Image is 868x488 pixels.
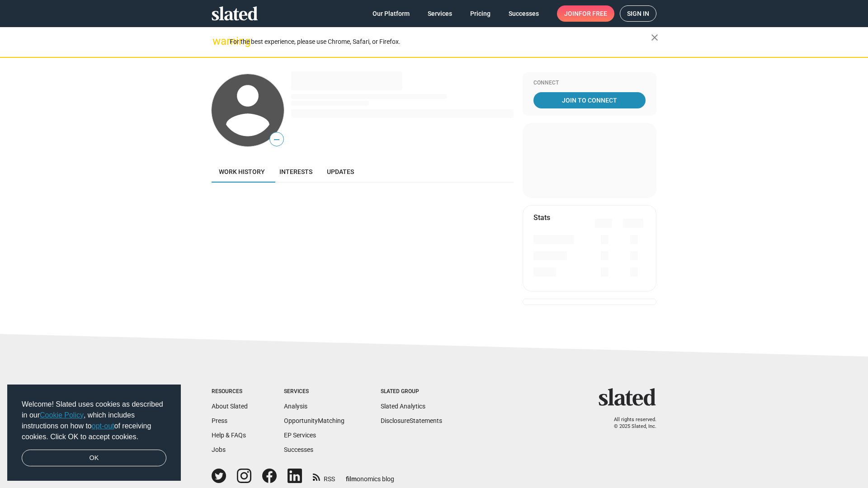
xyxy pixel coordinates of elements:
[22,399,166,442] span: Welcome! Slated uses cookies as described in our , which includes instructions on how to of recei...
[284,388,344,395] div: Services
[212,161,272,183] a: Work history
[365,5,417,22] a: Our Platform
[509,5,539,22] span: Successes
[284,417,344,424] a: OpportunityMatching
[381,403,425,410] a: Slated Analytics
[92,422,114,430] a: opt-out
[230,36,651,48] div: For the best experience, please use Chrome, Safari, or Firefox.
[284,432,316,439] a: EP Services
[463,5,498,22] a: Pricing
[346,468,394,483] a: filmonomics blog
[604,417,656,430] p: All rights reserved. © 2025 Slated, Inc.
[533,80,646,87] div: Connect
[564,5,607,22] span: Join
[533,213,550,222] mat-card-title: Stats
[270,134,283,145] span: —
[381,417,442,424] a: DisclosureStatements
[557,5,614,22] a: Joinfor free
[212,36,223,47] mat-icon: warning
[40,411,84,419] a: Cookie Policy
[381,388,442,395] div: Slated Group
[649,32,660,43] mat-icon: close
[212,446,226,453] a: Jobs
[284,446,313,453] a: Successes
[212,403,248,410] a: About Slated
[420,5,459,22] a: Services
[620,5,656,22] a: Sign in
[212,388,248,395] div: Resources
[212,417,227,424] a: Press
[373,5,410,22] span: Our Platform
[22,450,166,467] a: dismiss cookie message
[327,168,354,175] span: Updates
[535,92,644,108] span: Join To Connect
[579,5,607,22] span: for free
[428,5,452,22] span: Services
[501,5,546,22] a: Successes
[7,385,181,481] div: cookieconsent
[284,403,307,410] a: Analysis
[533,92,646,108] a: Join To Connect
[219,168,265,175] span: Work history
[212,432,246,439] a: Help & FAQs
[279,168,312,175] span: Interests
[346,475,357,483] span: film
[470,5,491,22] span: Pricing
[627,6,649,21] span: Sign in
[272,161,320,183] a: Interests
[320,161,361,183] a: Updates
[313,469,335,483] a: RSS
